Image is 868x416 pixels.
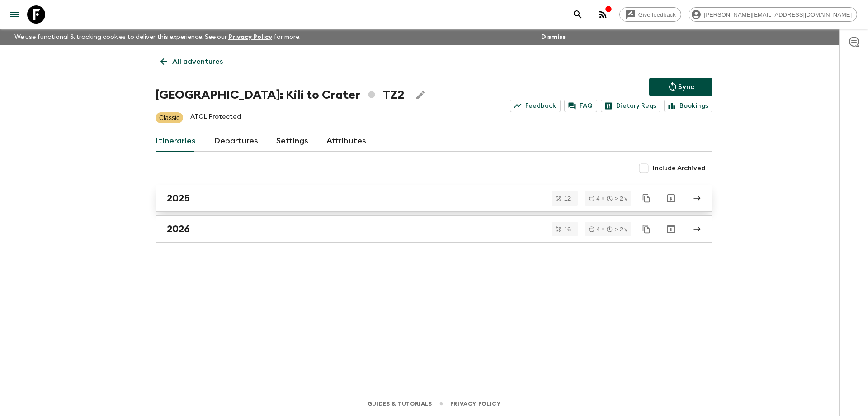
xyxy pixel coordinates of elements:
a: 2025 [156,185,712,212]
button: Duplicate [638,221,655,237]
a: Dietary Reqs [601,100,660,112]
h2: 2026 [167,223,190,235]
a: Bookings [664,100,712,112]
span: Include Archived [653,164,705,173]
button: menu [5,5,24,24]
button: Archive [662,189,680,207]
div: > 2 y [607,226,627,232]
p: Classic [159,113,179,122]
div: 4 [589,226,599,232]
button: Duplicate [638,190,655,206]
p: All adventures [172,56,223,67]
a: Settings [276,130,308,152]
span: [PERSON_NAME][EMAIL_ADDRESS][DOMAIN_NAME] [699,11,857,18]
h2: 2025 [167,192,190,204]
span: Give feedback [633,11,681,18]
a: 2026 [156,215,712,243]
p: ATOL Protected [190,112,241,123]
a: All adventures [156,53,228,71]
button: Edit Adventure Title [411,86,429,104]
a: Attributes [326,130,366,152]
a: Itineraries [156,130,196,152]
a: Departures [214,130,258,152]
p: We use functional & tracking cookies to deliver this experience. See our for more. [11,29,304,45]
a: Guides & Tutorials [368,399,432,409]
div: [PERSON_NAME][EMAIL_ADDRESS][DOMAIN_NAME] [689,7,857,22]
button: search adventures [569,5,587,24]
a: Feedback [510,100,561,112]
button: Sync adventure departures to the booking engine [649,78,712,96]
div: > 2 y [607,196,627,201]
a: Privacy Policy [450,399,500,409]
button: Archive [662,220,680,238]
h1: [GEOGRAPHIC_DATA]: Kili to Crater TZ2 [156,86,404,104]
button: Dismiss [539,31,568,43]
a: Give feedback [619,7,681,22]
div: 4 [589,196,599,201]
a: FAQ [564,100,597,112]
p: Sync [678,81,694,92]
span: 12 [559,196,576,201]
a: Privacy Policy [228,34,272,40]
span: 16 [559,226,576,232]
